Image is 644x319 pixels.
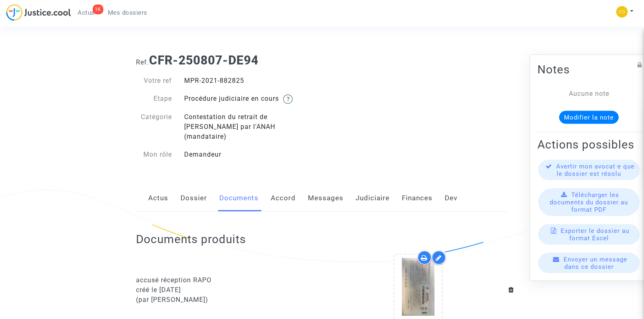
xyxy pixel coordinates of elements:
a: Judiciaire [356,185,390,212]
a: Mes dossiers [101,7,154,19]
span: Exporter le dossier au format Excel [561,227,629,242]
span: Avertir mon avocat·e que le dossier est résolu [556,163,635,177]
h2: Notes [537,62,640,77]
div: MPR-2021-882825 [178,76,322,86]
div: Contestation du retrait de [PERSON_NAME] par l'ANAH (mandataire) [178,112,322,142]
div: (par [PERSON_NAME]) [136,295,316,305]
span: Envoyer un message dans ce dossier [564,256,627,270]
div: Demandeur [178,150,322,159]
h2: Actions possibles [537,137,640,152]
a: Messages [308,185,343,212]
div: créé le [DATE] [136,285,316,295]
div: Etape [130,94,178,104]
a: Documents [219,185,258,212]
b: CFR-250807-DE94 [149,53,258,67]
span: Mes dossiers [108,9,147,16]
a: 1KActus [71,7,101,19]
img: jc-logo.svg [6,4,71,21]
a: Dev [445,185,457,212]
a: Actus [148,185,168,212]
div: Mon rôle [130,150,178,159]
span: Télécharger les documents du dossier au format PDF [550,191,628,213]
div: Procédure judiciaire en cours [178,94,322,104]
div: Aucune note [550,89,628,99]
span: Ref. [136,58,149,66]
div: 1K [93,4,103,14]
div: Catégorie [130,112,178,142]
button: Modifier la note [559,111,619,124]
a: Accord [271,185,296,212]
div: accusé réception RAPO [136,275,316,285]
img: 84a266a8493598cb3cce1313e02c3431 [616,6,628,18]
div: Votre ref [130,76,178,86]
span: Actus [78,9,95,16]
a: Finances [402,185,432,212]
h2: Documents produits [136,232,508,246]
a: Dossier [180,185,207,212]
img: help.svg [283,94,293,104]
